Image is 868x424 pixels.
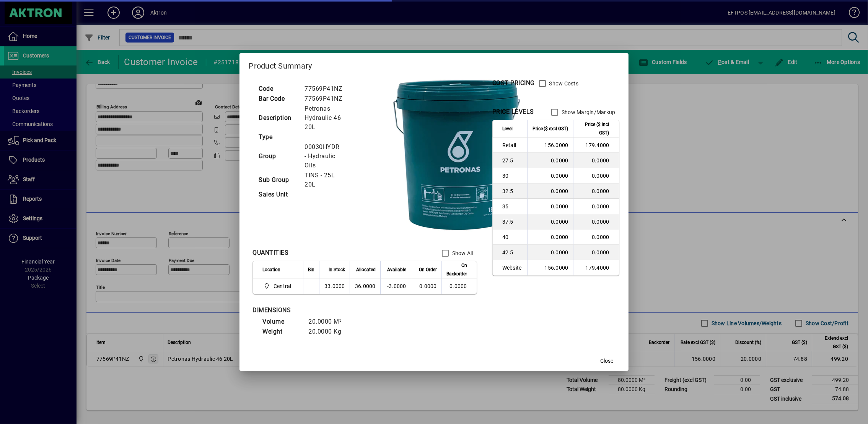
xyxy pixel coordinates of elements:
[492,79,535,88] div: COST PRICING
[527,260,573,275] td: 156.0000
[441,278,477,294] td: 0.0000
[601,357,614,365] span: Close
[502,218,523,226] span: 37.5
[573,153,619,168] td: 0.0000
[527,245,573,260] td: 0.0000
[502,203,523,210] span: 35
[380,278,411,294] td: -3.0000
[527,229,573,245] td: 0.0000
[259,317,305,327] td: Volume
[573,183,619,199] td: 0.0000
[259,327,305,337] td: Weight
[239,53,628,75] h2: Product Summary
[527,199,573,214] td: 0.0000
[533,124,568,133] span: Price ($ excl GST)
[527,214,573,229] td: 0.0000
[301,94,352,104] td: 77569P41NZ
[560,108,616,116] label: Show Margin/Markup
[502,157,523,164] span: 27.5
[502,233,523,241] span: 40
[301,84,352,94] td: 77569P41NZ
[527,153,573,168] td: 0.0000
[502,264,523,272] span: Website
[573,138,619,153] td: 179.4000
[319,278,350,294] td: 33.0000
[255,84,301,94] td: Code
[419,283,437,289] span: 0.0000
[262,265,280,274] span: Location
[502,124,513,133] span: Level
[502,141,523,149] span: Retail
[350,278,380,294] td: 36.0000
[502,172,523,180] span: 30
[573,229,619,245] td: 0.0000
[527,168,573,183] td: 0.0000
[274,282,292,290] span: Central
[446,261,467,278] span: On Backorder
[451,249,473,257] label: Show All
[255,142,301,170] td: Group
[255,170,301,190] td: Sub Group
[352,76,562,234] img: contain
[573,214,619,229] td: 0.0000
[527,183,573,199] td: 0.0000
[301,142,352,170] td: 00030HYDR - Hydraulic Oils
[356,265,376,274] span: Allocated
[255,132,301,142] td: Type
[305,317,351,327] td: 20.0000 M³
[329,265,345,274] span: In Stock
[548,80,579,87] label: Show Costs
[305,327,351,337] td: 20.0000 Kg
[419,265,437,274] span: On Order
[255,104,301,132] td: Description
[387,265,406,274] span: Available
[502,249,523,256] span: 42.5
[308,265,314,274] span: Bin
[255,190,301,200] td: Sales Unit
[527,138,573,153] td: 156.0000
[573,168,619,183] td: 0.0000
[502,187,523,195] span: 32.5
[492,107,534,116] div: PRICE LEVELS
[262,282,294,291] span: Central
[573,199,619,214] td: 0.0000
[252,306,444,315] div: DIMENSIONS
[252,248,288,257] div: QUANTITIES
[301,170,352,190] td: TINS - 25L 20L
[578,120,609,137] span: Price ($ incl GST)
[301,104,352,132] td: Petronas Hydraulic 46 20L
[573,245,619,260] td: 0.0000
[573,260,619,275] td: 179.4000
[595,354,619,368] button: Close
[255,94,301,104] td: Bar Code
